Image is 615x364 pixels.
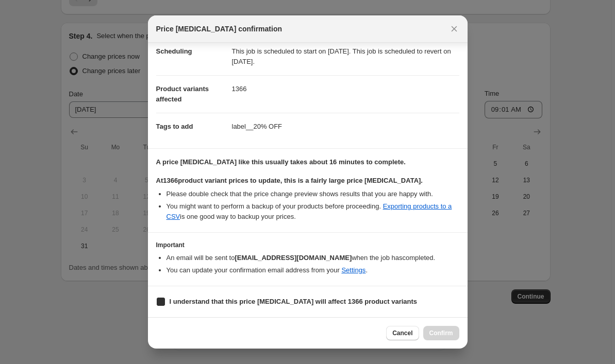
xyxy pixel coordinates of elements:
[156,158,406,166] b: A price [MEDICAL_DATA] like this usually takes about 16 minutes to complete.
[392,329,412,337] span: Cancel
[167,201,459,222] li: You might want to perform a backup of your products before proceeding. is one good way to backup ...
[170,298,418,305] b: I understand that this price [MEDICAL_DATA] will affect 1366 product variants
[232,113,459,140] dd: label__20% OFF
[167,253,459,263] li: An email will be sent to when the job has completed .
[232,38,459,75] dd: This job is scheduled to start on [DATE]. This job is scheduled to revert on [DATE].
[341,266,365,274] a: Settings
[156,123,193,130] span: Tags to add
[156,24,282,34] span: Price [MEDICAL_DATA] confirmation
[156,241,459,249] h3: Important
[167,189,459,199] li: Please double check that the price change preview shows results that you are happy with.
[167,265,459,275] li: You can update your confirmation email address from your .
[156,177,423,184] b: At 1366 product variant prices to update, this is a fairly large price [MEDICAL_DATA].
[386,326,419,340] button: Cancel
[156,47,192,55] span: Scheduling
[235,254,352,262] b: [EMAIL_ADDRESS][DOMAIN_NAME]
[232,75,459,102] dd: 1366
[156,85,209,103] span: Product variants affected
[447,22,461,36] button: Close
